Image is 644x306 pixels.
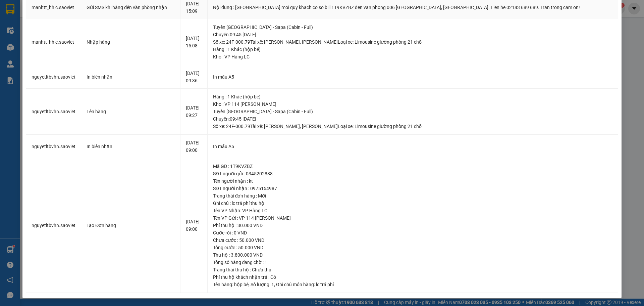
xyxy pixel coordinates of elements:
td: manhtt_hhlc.saoviet [26,19,81,65]
div: [DATE] 15:08 [186,35,202,49]
div: Hàng : 1 Khác (hộp bé) [213,93,612,100]
div: Lên hàng [87,108,175,115]
td: nguyetltbvhn.saoviet [26,158,81,293]
div: [DATE] 09:00 [186,218,202,233]
div: Trạng thái đơn hàng : Mới [213,192,612,200]
div: Tên VP Gửi : VP 114 [PERSON_NAME] [213,214,612,222]
div: [DATE] 09:00 [186,139,202,154]
div: Phí thu hộ khách nhận trả : Có [213,273,612,281]
div: Kho : VP Hàng LC [213,53,612,60]
td: nguyetltbvhn.saoviet [26,65,81,89]
div: Tên người nhận : kt [213,177,612,185]
span: hộp bé [234,282,249,287]
div: Phí thu hộ : 30.000 VND [213,222,612,229]
div: In mẫu A5 [213,73,612,81]
div: Ghi chú : lc trả phí thu hộ [213,200,612,207]
div: Thu hộ : 3.800.000 VND [213,251,612,259]
span: 1 [271,282,274,287]
div: In biên nhận [87,143,175,150]
div: Tổng cước : 50.000 VND [213,244,612,251]
td: nguyetltbvhn.saoviet [26,89,81,135]
span: lc trả phí [316,282,334,287]
div: In mẫu A5 [213,143,612,150]
div: Gửi SMS khi hàng đến văn phòng nhận [87,4,175,11]
div: Mã GD : 1T9KVZBZ [213,163,612,170]
div: Tuyến : [GEOGRAPHIC_DATA] - Sapa (Cabin - Full) Chuyến: 09:45 [DATE] Số xe: 24F-000.79 Tài xế: [P... [213,108,612,130]
div: Tổng số hàng đang chờ : 1 [213,259,612,266]
div: Trạng thái thu hộ : Chưa thu [213,266,612,273]
div: Tạo Đơn hàng [87,222,175,229]
div: Tên hàng: , Số lượng: , Ghi chú món hàng: [213,281,612,288]
div: Chưa cước : 50.000 VND [213,236,612,244]
div: SĐT người gửi : 0345202888 [213,170,612,177]
div: Tuyến : [GEOGRAPHIC_DATA] - Sapa (Cabin - Full) Chuyến: 09:45 [DATE] Số xe: 24F-000.79 Tài xế: [P... [213,24,612,46]
div: Kho : VP 114 [PERSON_NAME] [213,100,612,108]
div: Hàng : 1 Khác (hộp bé) [213,46,612,53]
div: [DATE] 09:27 [186,104,202,119]
div: SĐT người nhận : 0975154987 [213,185,612,192]
td: nguyetltbvhn.saoviet [26,135,81,159]
div: In biên nhận [87,73,175,81]
div: [DATE] 09:36 [186,70,202,84]
div: Nội dung : [GEOGRAPHIC_DATA] moi quy khach co so bill 1T9KVZBZ den van phong 006 [GEOGRAPHIC_DATA... [213,4,612,11]
div: Nhập hàng [87,38,175,46]
div: Cước rồi : 0 VND [213,229,612,236]
div: Tên VP Nhận: VP Hàng LC [213,207,612,214]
